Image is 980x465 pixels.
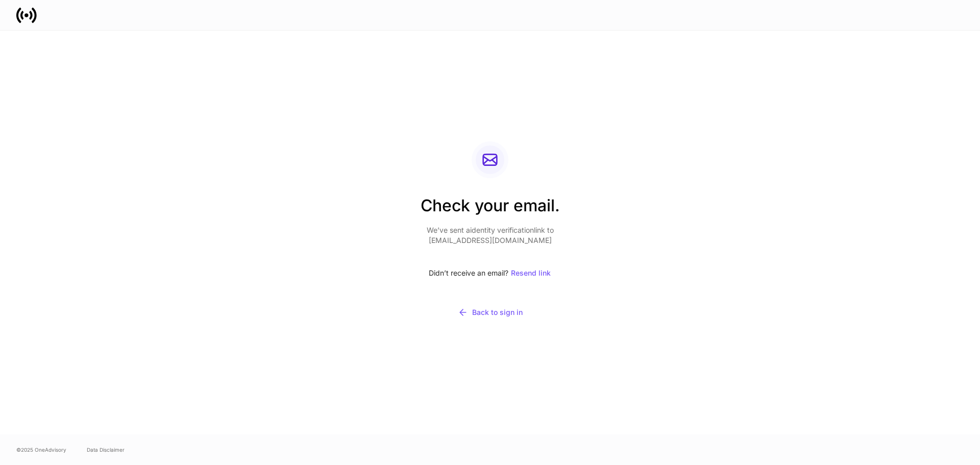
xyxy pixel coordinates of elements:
[421,262,560,284] div: Didn’t receive an email?
[511,270,551,277] div: Resend link
[421,194,560,225] h2: Check your email.
[87,446,125,454] a: Data Disclaimer
[421,301,560,324] button: Back to sign in
[458,307,523,317] div: Back to sign in
[510,262,551,284] button: Resend link
[421,225,560,246] p: We’ve sent a identity verification link to [EMAIL_ADDRESS][DOMAIN_NAME]
[16,446,66,454] span: © 2025 OneAdvisory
